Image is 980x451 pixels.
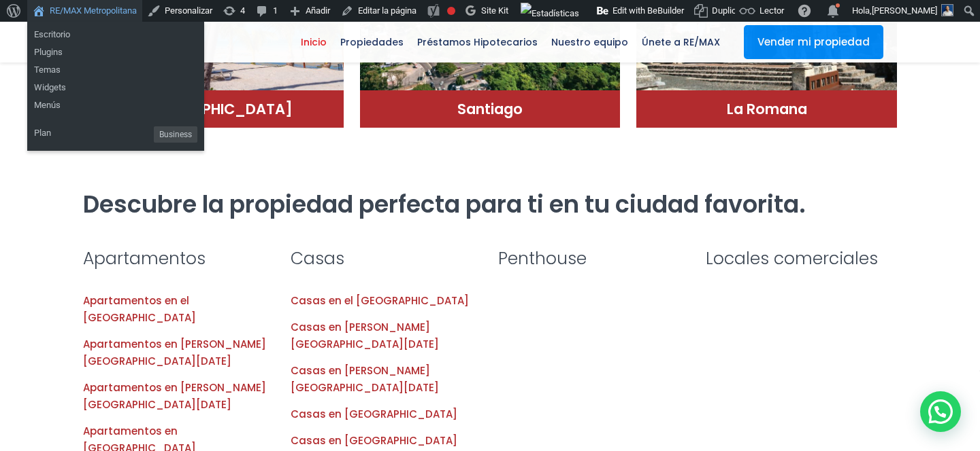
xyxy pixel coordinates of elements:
a: Nuestro equipo [544,22,635,62]
ul: RE/MAX Metropolitana [27,118,204,151]
span: [PERSON_NAME] [872,5,937,16]
a: Propiedades [333,22,410,62]
a: Escritorio [27,26,204,43]
h3: Locales comerciales [706,247,897,270]
h4: La Romana [650,101,883,118]
span: Business [154,126,197,143]
a: Vender mi propiedad [744,25,883,59]
a: Apartamentos en el [GEOGRAPHIC_DATA] [83,293,196,325]
span: Site Kit [481,5,508,16]
ul: RE/MAX Metropolitana [27,22,204,65]
h3: Casas [291,247,482,270]
a: Casas en [GEOGRAPHIC_DATA] [291,433,457,448]
span: Únete a RE/MAX [635,32,727,52]
div: Frase clave objetivo no establecida [447,7,455,15]
span: Plan [34,122,51,144]
h4: Santiago [374,101,607,118]
h3: Apartamentos [83,247,274,270]
a: Casas en [PERSON_NAME][GEOGRAPHIC_DATA][DATE] [291,363,439,395]
span: Nuestro equipo [544,32,635,52]
a: Únete a RE/MAX [635,22,727,62]
a: Préstamos Hipotecarios [410,22,544,62]
a: Casas en el [GEOGRAPHIC_DATA] [291,293,469,308]
a: Apartamentos en [PERSON_NAME][GEOGRAPHIC_DATA][DATE] [83,380,266,412]
span: Préstamos Hipotecarios [410,32,544,52]
a: Casas en [PERSON_NAME][GEOGRAPHIC_DATA][DATE] [291,320,439,351]
img: Visitas de 48 horas. Haz clic para ver más estadísticas del sitio. [521,3,579,24]
ul: RE/MAX Metropolitana [27,57,204,118]
a: Menús [27,96,204,114]
a: Inicio [294,22,333,62]
a: Temas [27,61,204,79]
a: Plugins [27,43,204,61]
h4: [GEOGRAPHIC_DATA] [97,101,330,118]
h2: Descubre la propiedad perfecta para ti en tu ciudad favorita. [83,189,897,219]
a: Apartamentos en [PERSON_NAME][GEOGRAPHIC_DATA][DATE] [83,337,266,368]
h3: Penthouse [498,247,689,270]
span: Propiedades [333,32,410,52]
a: Widgets [27,79,204,96]
span: Inicio [294,32,333,52]
a: Casas en [GEOGRAPHIC_DATA] [291,407,457,421]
